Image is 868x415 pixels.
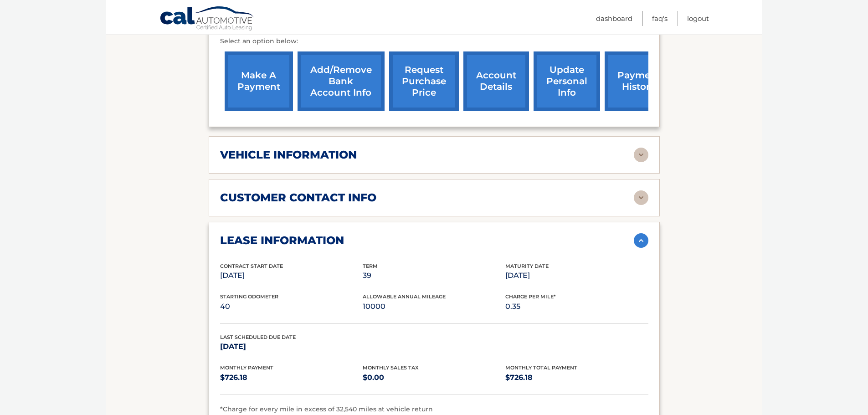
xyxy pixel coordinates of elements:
[605,51,673,111] a: payment history
[220,36,648,47] p: Select an option below:
[505,371,648,384] p: $726.18
[220,269,363,282] p: [DATE]
[505,364,577,371] span: Monthly Total Payment
[363,293,446,300] span: Allowable Annual Mileage
[634,148,648,162] img: accordion-rest.svg
[687,11,709,26] a: Logout
[363,364,419,371] span: Monthly Sales Tax
[220,191,376,205] h2: customer contact info
[225,51,293,111] a: make a payment
[505,263,549,269] span: Maturity Date
[463,51,529,111] a: account details
[363,269,505,282] p: 39
[363,371,505,384] p: $0.00
[220,293,278,300] span: Starting Odometer
[634,190,648,205] img: accordion-rest.svg
[220,371,363,384] p: $726.18
[220,340,363,353] p: [DATE]
[220,263,283,269] span: Contract Start Date
[220,364,273,371] span: Monthly Payment
[505,300,648,313] p: 0.35
[389,51,459,111] a: request purchase price
[159,6,255,32] a: Cal Automotive
[220,234,344,247] h2: lease information
[505,293,556,300] span: Charge Per Mile*
[363,300,505,313] p: 10000
[363,263,378,269] span: Term
[634,233,648,248] img: accordion-active.svg
[220,148,357,162] h2: vehicle information
[505,269,648,282] p: [DATE]
[220,405,433,413] span: *Charge for every mile in excess of 32,540 miles at vehicle return
[534,51,600,111] a: update personal info
[596,11,632,26] a: Dashboard
[220,334,296,340] span: Last Scheduled Due Date
[220,300,363,313] p: 40
[298,51,385,111] a: Add/Remove bank account info
[652,11,668,26] a: FAQ's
